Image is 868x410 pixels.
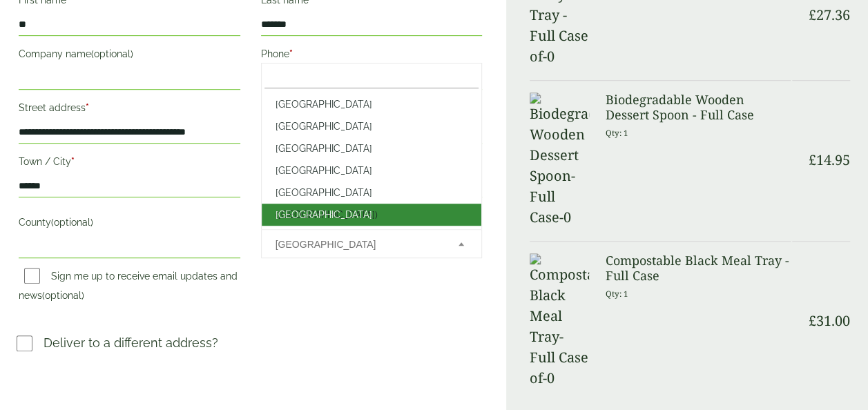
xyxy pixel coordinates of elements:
h3: Compostable Black Meal Tray - Full Case [606,253,791,283]
input: Sign me up to receive email updates and news(optional) [24,268,40,284]
small: Qty: 1 [606,289,628,299]
li: [GEOGRAPHIC_DATA] [262,93,482,115]
img: Compostable Black Meal Tray-Full Case of-0 [530,253,588,389]
span: £ [809,6,816,24]
label: Town / City [19,152,240,175]
li: [GEOGRAPHIC_DATA] ([GEOGRAPHIC_DATA]) [GEOGRAPHIC_DATA] [262,226,482,248]
abbr: required [289,48,293,59]
li: [GEOGRAPHIC_DATA] [262,159,482,182]
label: Phone [261,44,483,68]
span: Country/Region [261,229,483,258]
span: (optional) [91,48,133,59]
label: Sign me up to receive email updates and news [19,271,238,305]
label: Company name [19,44,240,68]
label: County [19,213,240,236]
span: (optional) [42,290,84,301]
bdi: 14.95 [809,150,850,169]
span: £ [809,311,816,330]
bdi: 27.36 [809,6,850,24]
label: Street address [19,98,240,121]
p: Deliver to a different address? [44,333,218,352]
img: Biodegradable Wooden Dessert Spoon-Full Case-0 [530,92,588,228]
span: (optional) [51,217,93,228]
abbr: required [71,156,75,167]
bdi: 31.00 [809,311,850,330]
span: Pakistan [276,230,441,259]
small: Qty: 1 [606,128,628,138]
abbr: required [86,102,89,113]
h3: Biodegradable Wooden Dessert Spoon - Full Case [606,92,791,122]
li: [GEOGRAPHIC_DATA] ([GEOGRAPHIC_DATA]) [262,182,482,204]
li: [GEOGRAPHIC_DATA] ([GEOGRAPHIC_DATA]) [262,204,482,226]
li: [GEOGRAPHIC_DATA] [262,115,482,137]
li: [GEOGRAPHIC_DATA] [262,137,482,159]
span: £ [809,150,816,169]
